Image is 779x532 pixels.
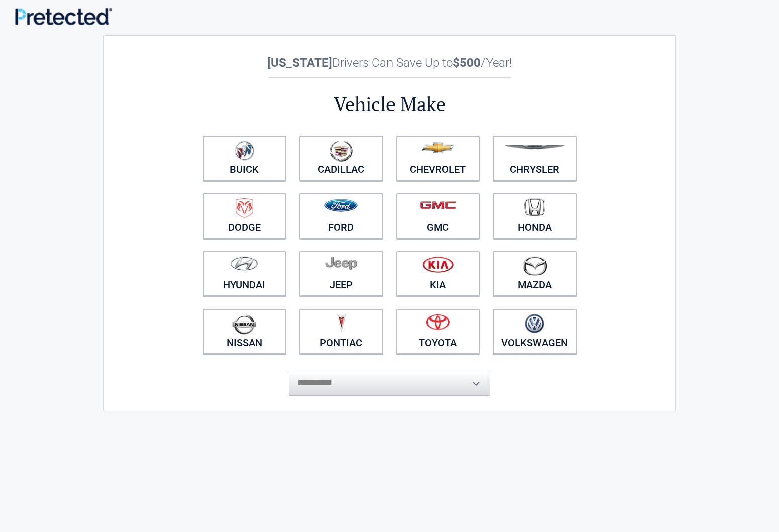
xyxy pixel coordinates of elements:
a: Kia [396,251,480,296]
h2: Vehicle Make [196,91,583,117]
img: cadillac [330,141,353,162]
a: Cadillac [299,136,383,181]
img: volkswagen [525,314,544,334]
a: Buick [203,136,287,181]
img: jeep [325,256,357,270]
a: Chrysler [493,136,577,181]
a: Dodge [203,193,287,239]
h2: Drivers Can Save Up to /Year [196,56,583,70]
a: Ford [299,193,383,239]
b: $500 [453,56,481,70]
img: mazda [522,256,547,276]
img: hyundai [230,256,258,271]
a: Nissan [203,309,287,354]
a: Toyota [396,309,480,354]
img: buick [235,141,254,161]
a: Hyundai [203,251,287,296]
img: nissan [232,314,256,335]
a: Pontiac [299,309,383,354]
img: gmc [420,201,456,209]
img: chevrolet [421,142,455,153]
img: pontiac [336,314,346,333]
b: [US_STATE] [267,56,332,70]
img: ford [324,199,358,212]
a: Jeep [299,251,383,296]
a: Chevrolet [396,136,480,181]
a: GMC [396,193,480,239]
img: toyota [426,314,450,330]
img: chrysler [504,145,565,150]
a: Mazda [493,251,577,296]
img: dodge [236,198,253,218]
img: honda [524,198,545,216]
img: kia [422,256,454,273]
img: Main Logo [15,8,112,25]
a: Honda [493,193,577,239]
a: Volkswagen [493,309,577,354]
